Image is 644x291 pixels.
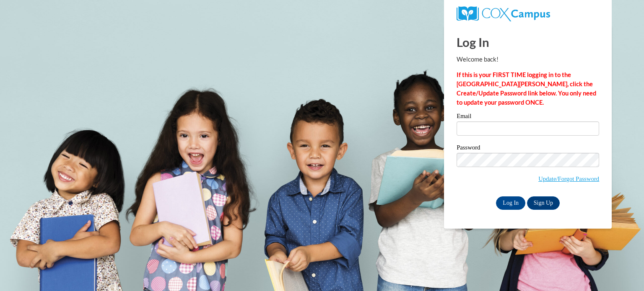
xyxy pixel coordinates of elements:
[457,10,550,17] a: COX Campus
[457,144,599,153] label: Password
[527,196,560,210] a: Sign Up
[457,113,599,121] label: Email
[457,55,599,64] p: Welcome back!
[457,71,596,106] strong: If this is your FIRST TIME logging in to the [GEOGRAPHIC_DATA][PERSON_NAME], click the Create/Upd...
[457,6,550,21] img: COX Campus
[496,196,525,210] input: Log In
[457,33,599,51] h1: Log In
[538,175,599,182] a: Update/Forgot Password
